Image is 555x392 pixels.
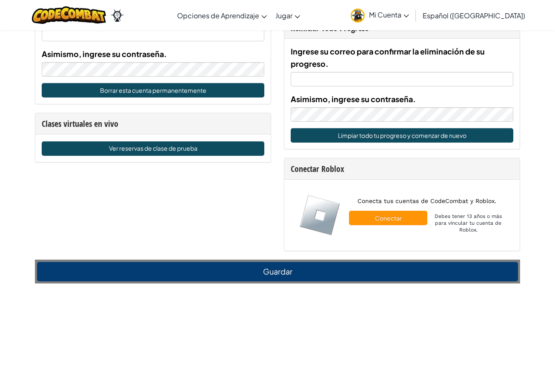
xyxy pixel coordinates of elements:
[110,9,124,22] img: Ozaria
[291,45,513,70] label: Ingrese su correo para confirmar la eliminación de su progreso.
[423,11,525,20] span: Español ([GEOGRAPHIC_DATA])
[349,197,505,205] p: Conecta tus cuentas de CodeCombat y Roblox.
[299,195,340,236] img: roblox-logo.svg
[177,11,259,20] span: Opciones de Aprendizaje
[275,11,292,20] span: Jugar
[349,211,428,225] button: Conectar
[271,4,304,27] a: Jugar
[351,9,365,23] img: avatar
[173,4,271,27] a: Opciones de Aprendizaje
[42,83,264,97] button: Borrar esta cuenta permanentemente
[291,163,513,175] div: Conectar Roblox
[42,117,264,130] div: Clases virtuales en vivo
[291,93,416,105] label: Asimismo, ingrese su contraseña.
[42,48,167,60] label: Asimismo, ingrese su contraseña.
[32,6,106,24] img: CodeCombat logo
[418,4,529,27] a: Español ([GEOGRAPHIC_DATA])
[369,10,409,19] span: Mi Cuenta
[37,262,518,281] button: Guardar
[346,2,413,29] a: Mi Cuenta
[42,141,264,156] a: Ver reservas de clase de prueba
[432,213,505,233] div: Debes tener 13 años o más para vincular tu cuenta de Roblox.
[291,128,513,143] button: Limpiar todo tu progreso y comenzar de nuevo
